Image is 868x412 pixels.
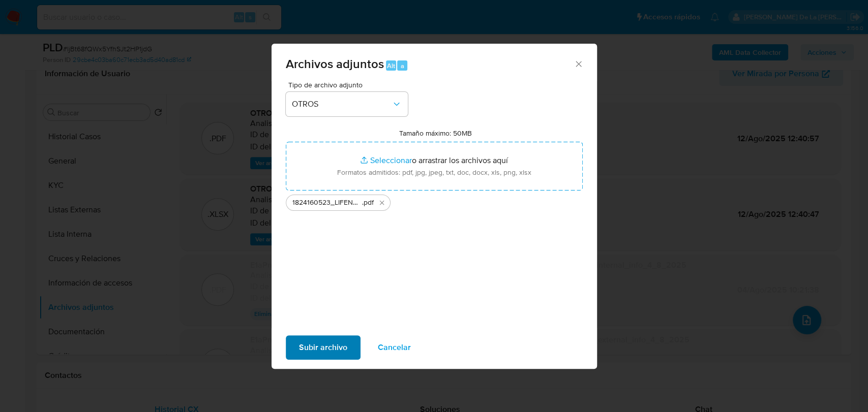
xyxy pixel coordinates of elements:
[574,59,583,68] button: Cerrar
[401,61,404,71] span: a
[365,335,424,360] button: Cancelar
[292,99,392,109] span: OTROS
[286,55,384,73] span: Archivos adjuntos
[376,197,388,209] button: Eliminar 1824160523_LIFENG ZHENG_AGO2025.pdf
[378,336,411,359] span: Cancelar
[362,198,374,208] span: .pdf
[292,198,362,208] span: 1824160523_LIFENG ZHENG_AGO2025
[286,191,583,211] ul: Archivos seleccionados
[288,81,410,88] span: Tipo de archivo adjunto
[299,336,347,359] span: Subir archivo
[286,335,361,360] button: Subir archivo
[286,92,408,116] button: OTROS
[387,61,395,71] span: Alt
[399,129,472,138] label: Tamaño máximo: 50MB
